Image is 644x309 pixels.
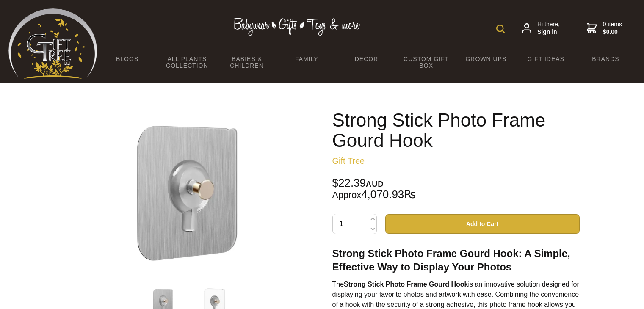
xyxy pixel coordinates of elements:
h1: Strong Stick Photo Frame Gourd Hook [332,110,580,151]
img: Babyware - Gifts - Toys and more... [8,8,97,79]
a: Babies & Children [217,50,276,74]
img: Strong Stick Photo Frame Gourd Hook [106,110,271,275]
div: $22.39 4,070.93₨ [332,178,580,200]
a: Gift Tree [332,156,365,166]
img: Babywear - Gifts - Toys & more [233,18,360,36]
a: Family [277,50,337,68]
a: 0 items$0.00 [587,21,622,36]
a: Brands [576,50,636,68]
a: BLOGS [97,50,157,68]
span: 0 items [603,21,622,36]
strong: Sign in [537,28,560,36]
a: Hi there,Sign in [522,21,560,36]
a: Gift Ideas [516,50,576,68]
a: Decor [337,50,396,68]
span: Hi there, [537,21,560,36]
small: Approx [332,190,362,200]
a: All Plants Collection [157,50,217,74]
strong: Strong Stick Photo Frame Gourd Hook [344,281,468,288]
a: Custom Gift Box [396,50,456,74]
img: product search [496,25,505,33]
button: Add to Cart [385,214,580,234]
strong: Strong Stick Photo Frame Gourd Hook: A Simple, Effective Way to Display Your Photos [332,248,570,273]
span: AUD [366,180,384,188]
strong: $0.00 [603,28,622,36]
a: Grown Ups [456,50,516,68]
